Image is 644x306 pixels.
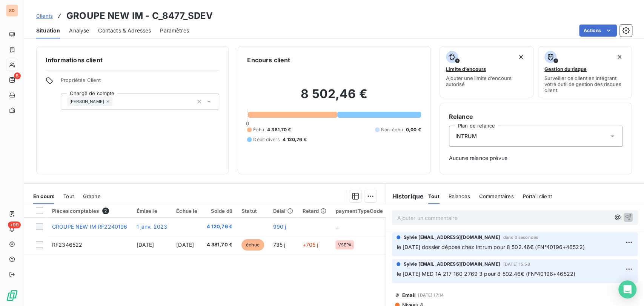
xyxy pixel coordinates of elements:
span: Analyse [69,27,89,34]
span: Débit divers [253,136,280,143]
h6: Informations client [46,55,219,65]
div: Retard [302,208,326,214]
span: RF2346522 [52,241,82,248]
span: Tout [428,193,440,199]
h6: Historique [386,192,424,201]
span: Aucune relance prévue [449,154,622,162]
div: Solde dû [206,208,232,214]
span: 0,00 € [406,126,421,133]
div: paymentTypeCode [335,208,383,214]
span: [DATE] 15:58 [503,262,530,266]
span: [DATE] [176,241,194,248]
div: Délai [273,208,294,214]
span: En cours [33,193,54,199]
span: Situation [36,27,60,34]
span: Clients [36,13,53,19]
img: Logo LeanPay [6,289,18,301]
span: 4 381,70 € [206,241,232,249]
div: SD [6,5,18,17]
span: Contacts & Adresses [98,27,151,34]
span: GROUPE NEW IM RF2240196 [52,223,127,230]
span: le [DATE] MED 1A 217 160 2769 3 pour 8 502.46€ (FN°40196+46522) [397,271,575,277]
span: +99 [8,221,21,228]
span: Relances [449,193,470,199]
span: Portail client [523,193,552,199]
span: [DATE] [136,241,154,248]
div: Pièces comptables [52,208,127,214]
span: 4 120,76 € [206,223,232,231]
span: 4 381,70 € [267,126,291,133]
span: le [DATE] dossier déposé chez Intrum pour 8 502.46€ (FN°40196+46522) [397,244,584,250]
input: Ajouter une valeur [112,98,118,105]
span: Commentaires [479,193,514,199]
button: Gestion du risqueSurveiller ce client en intégrant votre outil de gestion des risques client. [538,46,632,98]
span: [PERSON_NAME] [69,99,104,104]
div: Émise le [136,208,167,214]
div: Statut [241,208,264,214]
span: Échu [253,126,264,133]
span: 5 [14,72,21,79]
span: +705 j [302,241,318,248]
span: Limite d’encours [446,66,486,72]
span: Ajouter une limite d’encours autorisé [446,75,527,87]
span: INTRUM [455,132,477,140]
a: Clients [36,12,53,20]
span: Paramètres [160,27,189,34]
span: échue [241,239,264,251]
span: 990 j [273,223,286,230]
span: Propriétés Client [61,77,219,88]
span: Tout [63,193,74,199]
span: _ [335,223,338,230]
span: 0 [246,120,249,126]
span: 2 [102,208,109,214]
div: Échue le [176,208,197,214]
h2: 8 502,46 € [247,86,421,109]
span: 1 janv. 2023 [136,223,167,230]
span: 735 j [273,241,286,248]
span: Sylvie [EMAIL_ADDRESS][DOMAIN_NAME] [403,234,500,241]
span: Non-échu [381,126,403,133]
span: [DATE] 17:14 [418,293,444,297]
h6: Relance [449,112,622,121]
button: Limite d’encoursAjouter une limite d’encours autorisé [440,46,533,98]
span: Gestion du risque [544,66,587,72]
h3: GROUPE NEW IM - C_8477_SDEV [66,9,213,23]
span: Sylvie [EMAIL_ADDRESS][DOMAIN_NAME] [403,261,500,268]
span: dans 0 secondes [503,235,538,240]
div: Open Intercom Messenger [618,280,636,298]
span: 4 120,76 € [283,136,307,143]
span: Email [402,292,416,298]
h6: Encours client [247,55,290,65]
button: Actions [579,25,617,37]
span: Surveiller ce client en intégrant votre outil de gestion des risques client. [544,75,626,93]
span: VSEPA [338,243,352,247]
span: Graphe [83,193,101,199]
